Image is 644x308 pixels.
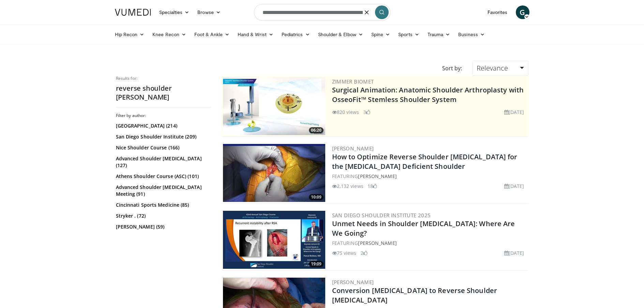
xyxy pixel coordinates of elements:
li: [DATE] [504,108,524,116]
a: Hand & Wrist [234,28,278,41]
a: 10:09 [223,144,325,202]
a: San Diego Shoulder Institute (209) [116,133,210,140]
a: G [516,5,529,19]
a: Zimmer Biomet [332,78,374,85]
a: Unmet Needs in Shoulder [MEDICAL_DATA]: Where Are We Going? [332,219,515,238]
span: Relevance [477,63,508,73]
a: Specialties [155,5,194,19]
a: 19:09 [223,211,325,269]
li: 75 views [332,249,357,256]
span: 06:20 [309,127,324,133]
h3: Filter by author: [116,113,211,118]
img: d84aa8c7-537e-4bdf-acf1-23c7ca74a4c4.300x170_q85_crop-smart_upscale.jpg [223,144,325,202]
input: Search topics, interventions [254,4,390,20]
li: 820 views [332,108,359,116]
a: [PERSON_NAME] [332,145,374,152]
a: 06:20 [223,77,325,135]
div: FEATURING [332,173,527,180]
p: Results for: [116,76,211,81]
a: [GEOGRAPHIC_DATA] (214) [116,122,210,129]
h2: reverse shoulder [PERSON_NAME] [116,84,211,102]
a: San Diego Shoulder Institute 2025 [332,212,431,219]
a: Browse [193,5,225,19]
div: Sort by: [437,61,467,76]
div: FEATURING [332,239,527,247]
a: Business [454,28,489,41]
a: Advanced Shoulder [MEDICAL_DATA] Meeting (91) [116,184,210,197]
a: [PERSON_NAME] [358,240,396,246]
a: [PERSON_NAME] [332,279,374,285]
a: Favorites [483,5,512,19]
a: Advanced Shoulder [MEDICAL_DATA] (127) [116,155,210,169]
li: 2 [361,249,368,256]
a: Trauma [423,28,454,41]
a: Knee Recon [148,28,190,41]
img: 84e7f812-2061-4fff-86f6-cdff29f66ef4.300x170_q85_crop-smart_upscale.jpg [223,77,325,135]
a: Athens Shoulder Course (ASC) (101) [116,173,210,180]
a: Conversion [MEDICAL_DATA] to Reverse Shoulder [MEDICAL_DATA] [332,286,497,305]
a: Nice Shoulder Course (166) [116,144,210,151]
a: Pediatrics [278,28,314,41]
a: Stryker . (72) [116,212,210,219]
li: 18 [368,182,377,190]
a: Relevance [472,61,528,76]
li: [DATE] [504,182,524,190]
span: 19:09 [309,261,324,267]
a: [PERSON_NAME] (59) [116,223,210,230]
a: Sports [394,28,423,41]
li: 2,132 views [332,182,363,190]
a: Cincinnati Sports Medicine (85) [116,202,210,208]
a: [PERSON_NAME] [358,173,396,179]
span: 10:09 [309,194,324,200]
img: 51b93def-a7d8-4dc8-8aa9-4554197e5c5e.300x170_q85_crop-smart_upscale.jpg [223,211,325,269]
a: Hip Recon [111,28,149,41]
li: 3 [363,108,370,116]
a: Foot & Ankle [190,28,234,41]
a: How to Optimize Reverse Shoulder [MEDICAL_DATA] for the [MEDICAL_DATA] Deficient Shoulder [332,152,518,171]
a: Surgical Animation: Anatomic Shoulder Arthroplasty with OsseoFit™ Stemless Shoulder System [332,85,524,104]
li: [DATE] [504,249,524,256]
a: Spine [367,28,394,41]
img: VuMedi Logo [115,9,151,16]
a: Shoulder & Elbow [314,28,367,41]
